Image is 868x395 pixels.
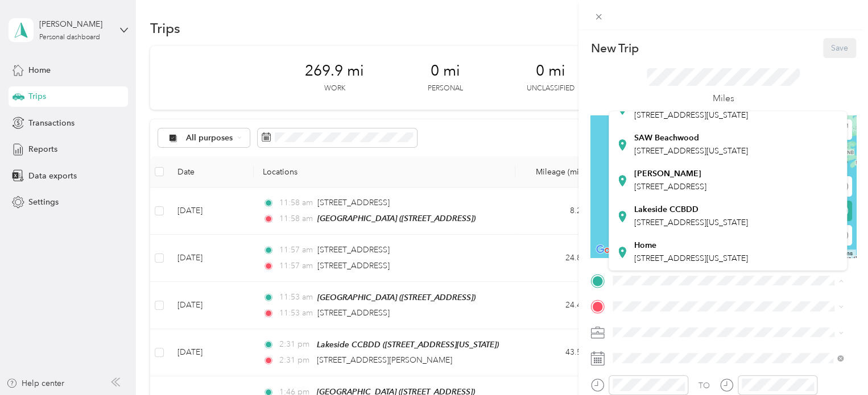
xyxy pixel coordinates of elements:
span: [STREET_ADDRESS][US_STATE] [634,253,748,263]
strong: SAW Beachwood [634,133,699,143]
span: [STREET_ADDRESS][US_STATE] [634,218,748,227]
strong: Lakeside CCBDD [634,205,698,215]
span: [STREET_ADDRESS][US_STATE] [634,110,748,120]
span: [STREET_ADDRESS][US_STATE] [634,146,748,156]
div: TO [698,380,710,392]
strong: [PERSON_NAME] [634,169,701,179]
strong: Home [634,240,656,251]
a: Open this area in Google Maps (opens a new window) [593,243,631,257]
p: Miles [713,92,734,106]
span: [STREET_ADDRESS] [634,182,706,192]
img: Google [593,243,631,257]
iframe: Everlance-gr Chat Button Frame [804,331,868,395]
p: New Trip [590,40,638,56]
